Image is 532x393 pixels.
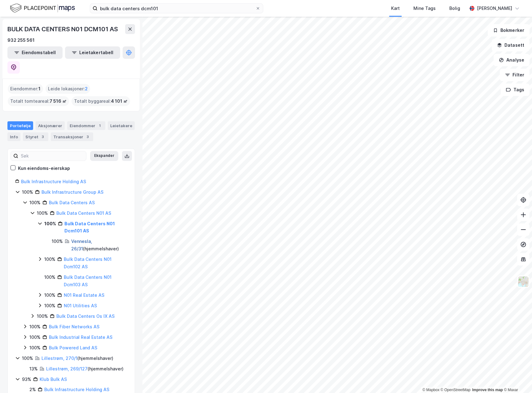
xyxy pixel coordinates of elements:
[90,151,118,161] button: Ekspander
[41,355,113,362] div: ( hjemmelshaver )
[391,5,400,12] div: Kart
[29,323,41,330] div: 100%
[492,39,530,51] button: Datasett
[7,37,35,44] div: 932 255 561
[8,96,69,106] div: Totalt tomteareal :
[41,356,77,361] a: Lillestrøm, 270/1
[18,165,70,172] div: Kun eiendoms-eierskap
[46,365,124,373] div: ( hjemmelshaver )
[40,377,67,382] a: Klub Bulk AS
[46,84,90,94] div: Leide lokasjoner :
[29,199,41,206] div: 100%
[517,276,529,287] img: Z
[477,5,512,12] div: [PERSON_NAME]
[49,335,112,340] a: Bulk Industrial Real Estate AS
[44,302,55,309] div: 100%
[38,85,41,93] span: 1
[29,365,38,373] div: 13%
[49,200,95,205] a: Bulk Data Centers AS
[64,221,115,234] a: Bulk Data Centers N01 Dcm101 AS
[44,387,109,392] a: Bulk Infrastructure Holding AS
[22,376,31,383] div: 93%
[44,256,55,263] div: 100%
[108,121,135,130] div: Leietakere
[50,97,67,105] span: 7 516 ㎡
[85,85,88,93] span: 2
[501,84,530,96] button: Tags
[97,123,103,129] div: 1
[72,96,130,106] div: Totalt byggareal :
[7,24,119,34] div: BULK DATA CENTERS N01 DCM101 AS
[56,313,115,319] a: Bulk Data Centers Os IX AS
[71,238,127,253] div: ( hjemmelshaver )
[65,46,120,59] button: Leietakertabell
[98,4,255,13] input: Søk på adresse, matrikkel, gårdeiere, leietakere eller personer
[21,179,86,184] a: Bulk Infrastructure Holding AS
[67,121,105,130] div: Eiendommer
[29,344,41,352] div: 100%
[501,363,532,393] iframe: Chat Widget
[29,334,41,341] div: 100%
[7,121,33,130] div: Portefølje
[23,132,48,141] div: Styret
[64,303,97,308] a: N01 Utilities AS
[22,188,33,196] div: 100%
[36,121,65,130] div: Aksjonærer
[44,220,56,227] div: 100%
[49,345,97,350] a: Bulk Powered Land AS
[18,151,86,161] input: Søk
[40,134,46,140] div: 3
[494,54,530,66] button: Analyse
[37,313,48,320] div: 100%
[46,366,88,371] a: Lillestrøm, 269/127
[22,355,33,362] div: 100%
[44,274,55,281] div: 100%
[44,292,55,299] div: 100%
[449,5,460,12] div: Bolig
[500,69,530,81] button: Filter
[37,209,48,217] div: 100%
[64,292,104,298] a: N01 Real Estate AS
[41,189,103,195] a: Bulk Infrastructure Group AS
[111,97,128,105] span: 4 101 ㎡
[64,257,111,269] a: Bulk Data Centers N01 Dcm102 AS
[52,238,63,245] div: 100%
[441,388,471,392] a: OpenStreetMap
[413,5,436,12] div: Mine Tags
[422,388,439,392] a: Mapbox
[8,84,43,94] div: Eiendommer :
[56,210,111,216] a: Bulk Data Centers N01 AS
[71,239,92,251] a: Vennesla, 26/31
[7,46,63,59] button: Eiendomstabell
[51,132,93,141] div: Transaksjoner
[7,132,20,141] div: Info
[64,274,111,287] a: Bulk Data Centers N01 Dcm103 AS
[10,3,75,14] img: logo.f888ab2527a4732fd821a326f86c7f29.svg
[472,388,503,392] a: Improve this map
[85,134,91,140] div: 3
[49,324,99,329] a: Bulk Fiber Networks AS
[488,24,530,37] button: Bokmerker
